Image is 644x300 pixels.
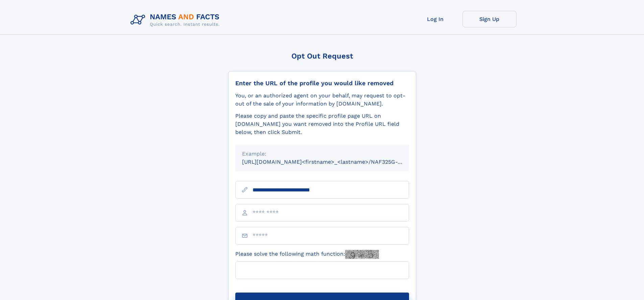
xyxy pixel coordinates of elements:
a: Sign Up [462,11,517,27]
small: [URL][DOMAIN_NAME]<firstname>_<lastname>/NAF325G-xxxxxxxx [242,159,422,165]
label: Please solve the following math function: [235,250,379,259]
img: Logo Names and Facts [128,11,225,29]
div: Opt Out Request [228,52,416,60]
div: Enter the URL of the profile you would like removed [235,79,409,87]
div: Please copy and paste the specific profile page URL on [DOMAIN_NAME] you want removed into the Pr... [235,112,409,136]
div: Example: [242,150,402,158]
a: Log In [408,11,462,27]
div: You, or an authorized agent on your behalf, may request to opt-out of the sale of your informatio... [235,92,409,108]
